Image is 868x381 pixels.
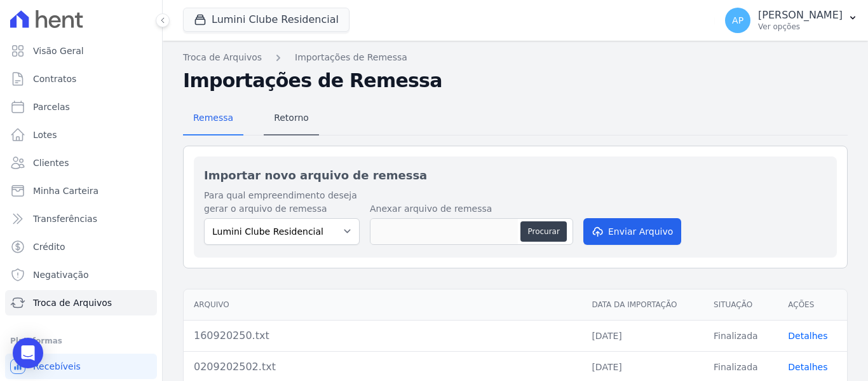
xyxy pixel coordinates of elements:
[5,290,157,315] a: Troca de Arquivos
[5,150,157,176] a: Clientes
[33,128,57,141] span: Lotes
[370,202,573,216] label: Anexar arquivo de remessa
[5,234,157,260] a: Crédito
[758,9,843,22] p: [PERSON_NAME]
[183,51,848,64] nav: Breadcrumb
[295,51,407,64] a: Importações de Remessa
[184,289,581,321] th: Arquivo
[5,262,157,287] a: Negativação
[204,167,827,184] h2: Importar novo arquivo de remessa
[5,94,157,120] a: Parcelas
[520,221,566,242] button: Procurar
[33,100,70,113] span: Parcelas
[186,105,241,130] span: Remessa
[33,73,76,85] span: Contratos
[788,362,827,372] a: Detalhes
[13,338,43,368] div: Open Intercom Messenger
[5,122,157,148] a: Lotes
[33,212,97,225] span: Transferências
[5,38,157,64] a: Visão Geral
[5,206,157,232] a: Transferências
[266,105,316,130] span: Retorno
[778,289,847,321] th: Ações
[5,354,157,379] a: Recebíveis
[33,184,98,197] span: Minha Carteira
[33,156,69,169] span: Clientes
[581,320,703,351] td: [DATE]
[264,102,319,135] a: Retorno
[183,102,319,135] nav: Tab selector
[204,189,360,216] label: Para qual empreendimento deseja gerar o arquivo de remessa
[758,22,843,32] p: Ver opções
[715,3,868,38] button: AP [PERSON_NAME] Ver opções
[581,289,703,321] th: Data da Importação
[33,268,89,281] span: Negativação
[583,218,681,245] button: Enviar Arquivo
[703,320,778,351] td: Finalizada
[788,331,827,341] a: Detalhes
[732,16,743,25] span: AP
[183,69,848,92] h2: Importações de Remessa
[183,8,349,32] button: Lumini Clube Residencial
[33,240,65,253] span: Crédito
[183,51,262,64] a: Troca de Arquivos
[33,360,81,373] span: Recebíveis
[194,328,571,343] div: 160920250.txt
[33,296,112,309] span: Troca de Arquivos
[703,289,778,321] th: Situação
[183,102,243,135] a: Remessa
[10,333,152,349] div: Plataformas
[33,45,84,57] span: Visão Geral
[5,66,157,92] a: Contratos
[5,178,157,204] a: Minha Carteira
[194,359,571,375] div: 0209202502.txt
